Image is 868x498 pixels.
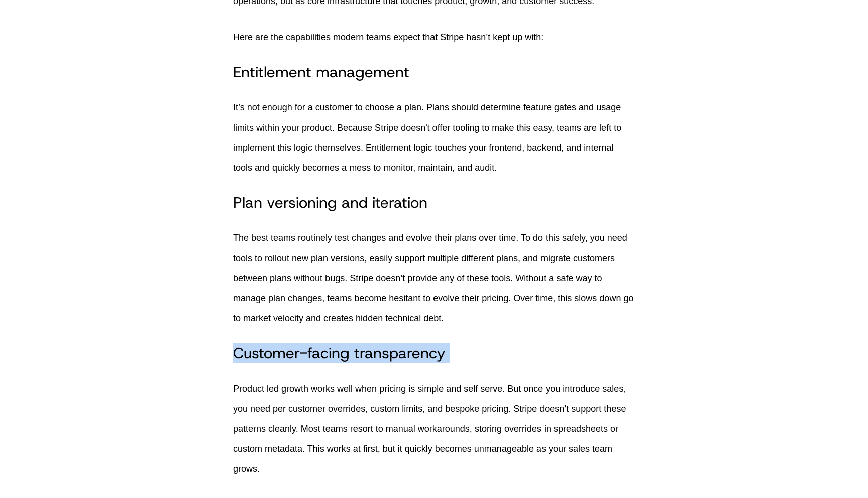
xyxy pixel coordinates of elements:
h3: Plan versioning and iteration [233,194,635,212]
h3: Entitlement management [233,63,635,81]
p: The best teams routinely test changes and evolve their plans over time. To do this safely, you ne... [233,228,635,328]
p: Here are the capabilities modern teams expect that Stripe hasn’t kept up with: [233,27,635,47]
h3: Customer-facing transparency [233,344,635,362]
p: It’s not enough for a customer to choose a plan. Plans should determine feature gates and usage l... [233,97,635,178]
p: Product led growth works well when pricing is simple and self serve. But once you introduce sales... [233,379,635,479]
